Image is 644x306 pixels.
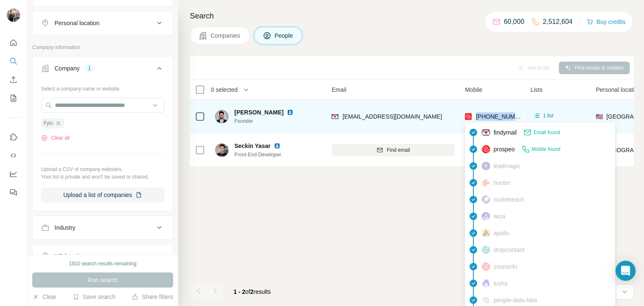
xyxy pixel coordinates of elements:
span: Fylo [44,119,53,127]
span: Mobile [465,86,482,94]
button: Save search [73,293,115,301]
img: Avatar [215,143,229,157]
span: hunter [493,179,510,187]
img: provider zoominfo logo [482,262,490,271]
p: 2,512,604 [543,17,573,27]
img: provider rocketreach logo [482,195,490,204]
span: dropcontact [493,246,524,254]
span: People [275,31,294,40]
span: 2 [250,288,254,295]
span: Companies [210,31,241,40]
p: Your list is private and won't be saved or shared. [41,173,164,181]
span: of [245,288,250,295]
h4: Search [190,10,634,22]
button: Buy credits [587,16,626,28]
span: results [234,288,271,295]
img: Avatar [7,8,20,22]
img: provider findymail logo [332,112,338,121]
img: Avatar [215,110,229,123]
div: HQ location [55,252,85,260]
button: Find email [332,144,455,156]
button: Personal location [33,13,173,33]
span: [PHONE_NUMBER] [476,113,529,120]
img: provider prospeo logo [465,112,472,121]
p: Upload a CSV of company websites. [41,166,164,173]
button: Use Surfe on LinkedIn [7,130,20,145]
div: 1910 search results remaining [69,260,137,267]
img: provider apollo logo [482,229,490,237]
button: Enrich CSV [7,72,20,87]
span: lusha [493,279,507,288]
img: provider prospeo logo [482,145,490,153]
div: Open Intercom Messenger [615,261,636,281]
span: Email [332,86,346,94]
button: My lists [7,91,20,106]
div: Personal location [55,19,99,27]
div: Industry [55,223,75,232]
button: Dashboard [7,166,20,182]
button: Use Surfe API [7,148,20,163]
span: apollo [493,229,509,237]
span: zoominfo [493,262,517,271]
span: Find email [387,146,410,154]
div: 1 [85,65,94,72]
img: provider findymail logo [482,128,490,137]
button: Company1 [33,58,173,82]
span: Front-End Developer [234,151,291,158]
button: Clear [32,293,56,301]
img: LinkedIn logo [287,109,293,116]
span: 1 - 2 [234,288,245,295]
img: provider hunter logo [482,179,490,187]
img: provider wiza logo [482,212,490,220]
span: Seckin Yasar [234,142,270,150]
span: people-data-labs [493,296,537,304]
div: Select a company name or website [41,82,164,93]
button: HQ location [33,246,173,266]
img: provider people-data-labs logo [482,296,490,304]
span: wiza [493,212,505,220]
button: Clear all [41,134,70,142]
span: Lists [530,86,543,94]
img: provider lusha logo [482,279,490,288]
p: 60,000 [504,17,525,27]
span: rocketreach [493,195,524,204]
p: Company information [32,44,173,51]
span: 1 list [543,112,553,119]
button: Share filters [132,293,173,301]
div: Company [55,64,80,73]
span: findymail [493,128,517,137]
span: Personal location [596,86,641,94]
span: 0 selected [211,86,238,94]
img: provider dropcontact logo [482,246,490,254]
span: [EMAIL_ADDRESS][DOMAIN_NAME] [343,113,442,120]
img: LinkedIn logo [274,143,280,149]
button: Feedback [7,185,20,200]
span: leadmagic [493,162,520,170]
span: 🇺🇸 [596,112,603,121]
button: Quick start [7,35,20,50]
span: Email found [533,129,560,136]
button: Industry [33,218,173,238]
span: Mobile found [532,145,561,153]
span: prospeo [493,145,515,153]
img: provider leadmagic logo [482,162,490,170]
span: [PERSON_NAME] [234,108,283,117]
button: Search [7,54,20,69]
button: Upload a list of companies [41,187,164,202]
span: Founder [234,117,304,125]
